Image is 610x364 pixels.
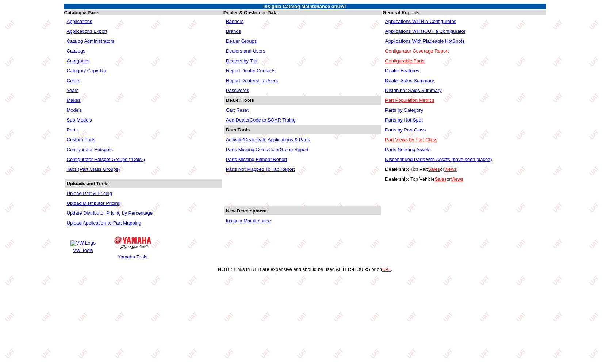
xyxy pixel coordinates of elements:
[383,175,545,184] td: Dealership: Top Vehicle or
[226,218,271,223] a: Insignia Maintenance
[444,166,457,172] a: Views
[226,127,250,133] b: Data Tools
[428,166,440,172] a: Sales
[385,28,465,34] a: Applications WITHOUT a Configurator
[385,117,423,123] a: Parts by Hot-Spot
[226,88,249,93] a: Passwords
[226,78,278,83] a: Report Dealership Users
[64,10,100,15] b: Catalog & Parts
[114,254,151,260] td: Yamaha Tools
[226,137,310,142] a: Activate/Deactivate Applications & Parts
[114,236,151,249] img: Yamaha Logo
[67,191,112,196] a: Upload Part & Pricing
[226,208,267,214] b: New Development
[67,88,79,93] a: Years
[385,19,456,24] a: Applications WITH a Configurator
[67,28,107,34] a: Applications Export
[385,137,437,142] a: Part Views by Part Class
[226,58,258,64] a: Dealers by Tier
[383,10,419,15] b: General Reports
[451,176,463,182] a: Views
[67,97,81,103] a: Makes
[64,4,546,9] td: Insignia Catalog Maintenance on
[67,38,115,44] a: Catalog Administrators
[67,127,78,133] a: Parts
[385,107,423,113] a: Parts by Category
[226,107,249,113] a: Cart Reset
[226,28,241,34] a: Brands
[385,38,465,44] a: Applications With Placeable HotSpots
[385,58,425,64] a: Configurable Parts
[70,240,96,246] img: VW Logo
[226,117,296,123] a: Add DealerCode to SOAR Traing
[67,220,142,226] a: Upload Application-to-Part Mapping
[226,38,257,44] a: Dealer Groups
[435,176,447,182] a: Sales
[385,97,434,103] a: Part Population Metrics
[67,58,90,64] a: Categories
[113,233,152,261] a: Yamaha Logo Yamaha Tools
[67,166,120,172] a: Tabs (Part Class Groups)
[67,68,106,73] a: Category Copy-Up
[3,267,607,272] div: NOTE: Links in RED are expensive and should be used AFTER-HOURS or on .
[67,157,145,162] a: Configurator Hotspot Groups ("Dots")
[337,4,347,9] span: UAT
[382,267,391,272] a: UAT
[385,127,426,133] a: Parts by Part Class
[67,137,96,142] a: Custom Parts
[223,10,278,15] b: Dealer & Customer Data
[226,48,265,54] a: Dealers and Users
[385,88,442,93] a: Distributor Sales Summary
[67,147,113,152] a: Configurator Hotspots
[67,107,82,113] a: Models
[385,48,449,54] a: Configurator Coverage Report
[67,200,120,206] a: Upload Distributor Pricing
[226,97,254,103] b: Dealer Tools
[385,68,419,73] a: Dealer Features
[69,239,97,254] a: VW Logo VW Tools
[67,48,85,54] a: Catalogs
[383,165,545,174] td: Dealership: Top Part or
[67,117,92,123] a: Sub-Models
[385,78,434,83] a: Dealer Sales Summary
[385,147,430,152] a: Parts Needing Assets
[226,19,243,24] a: Banners
[385,157,492,162] a: Discontinued Parts with Assets (have been placed)
[67,78,81,83] a: Colors
[70,247,96,253] td: VW Tools
[226,157,287,162] a: Parts Missing Fitment Report
[226,147,308,152] a: Parts Missing Color/ColorGroup Report
[226,68,276,73] a: Report Dealer Contacts
[226,166,295,172] a: Parts Not Mapped To Tab Report
[67,19,92,24] a: Applications
[67,210,153,216] a: Update Distributor Pricing by Percentage
[67,181,109,186] b: Uploads and Tools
